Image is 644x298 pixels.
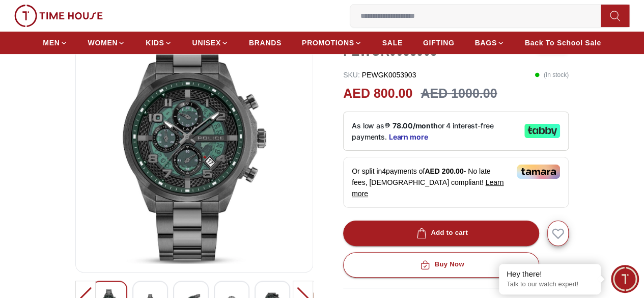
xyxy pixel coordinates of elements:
[192,34,229,52] a: UNISEX
[352,178,503,198] span: Learn more
[525,34,601,52] a: Back To School Sale
[382,34,403,52] a: SALE
[146,34,172,52] a: KIDS
[474,38,496,48] span: BAGS
[418,259,464,270] div: Buy Now
[611,265,639,293] div: Chat Widget
[343,71,360,79] span: SKU :
[343,221,539,246] button: Add to cart
[423,38,455,48] span: GIFTING
[343,157,569,208] div: Or split in 4 payments of - No late fees, [DEMOGRAPHIC_DATA] compliant!
[421,84,497,103] h3: AED 1000.00
[382,38,403,48] span: SALE
[43,38,60,48] span: MEN
[302,38,354,48] span: PROMOTIONS
[474,34,504,52] a: BAGS
[414,227,468,239] div: Add to cart
[146,38,164,48] span: KIDS
[84,19,304,264] img: POLICE SOUL Men's Multifunction Green Dial Watch - PEWGK0053903
[14,5,103,27] img: ...
[249,34,282,52] a: BRANDS
[423,34,455,52] a: GIFTING
[525,38,601,48] span: Back To School Sale
[249,38,282,48] span: BRANDS
[507,269,593,279] div: Hey there!
[343,70,416,80] p: PEWGK0053903
[192,38,221,48] span: UNISEX
[535,70,569,80] p: ( In stock )
[88,34,126,52] a: WOMEN
[343,84,412,103] h2: AED 800.00
[43,34,67,52] a: MEN
[507,280,593,289] p: Talk to our watch expert!
[343,252,539,278] button: Buy Now
[88,38,118,48] span: WOMEN
[517,165,560,179] img: Tamara
[302,34,362,52] a: PROMOTIONS
[425,167,463,175] span: AED 200.00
